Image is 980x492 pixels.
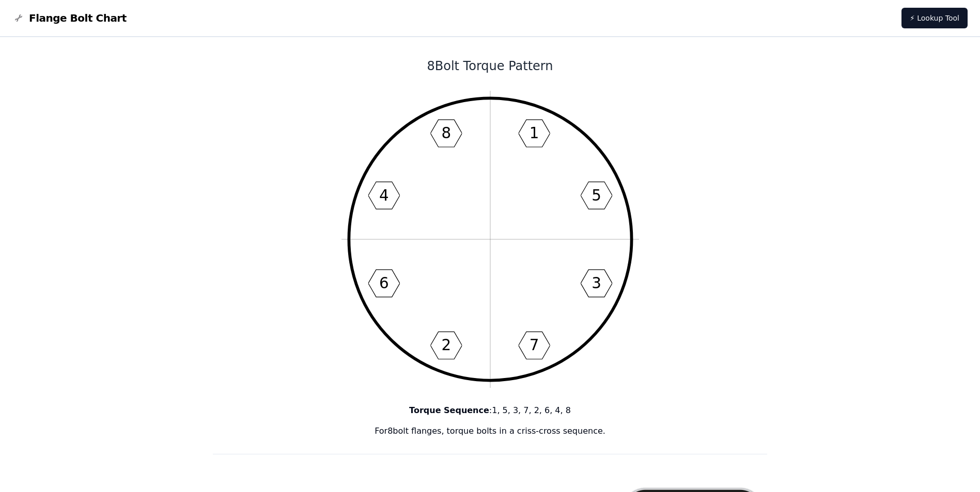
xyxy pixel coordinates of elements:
h1: 8 Bolt Torque Pattern [213,58,768,74]
text: 7 [529,336,539,354]
b: Torque Sequence [409,405,489,415]
text: 5 [592,187,601,204]
a: Flange Bolt Chart LogoFlange Bolt Chart [12,11,127,25]
text: 3 [592,274,601,292]
text: 8 [441,124,451,142]
img: Flange Bolt Chart Logo [12,12,25,24]
text: 1 [529,124,539,142]
text: 6 [379,274,389,292]
text: 2 [441,336,451,354]
span: Flange Bolt Chart [29,11,127,25]
a: ⚡ Lookup Tool [901,8,968,28]
p: For 8 bolt flanges, torque bolts in a criss-cross sequence. [213,425,768,437]
p: : 1, 5, 3, 7, 2, 6, 4, 8 [213,404,768,417]
text: 4 [379,187,389,204]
